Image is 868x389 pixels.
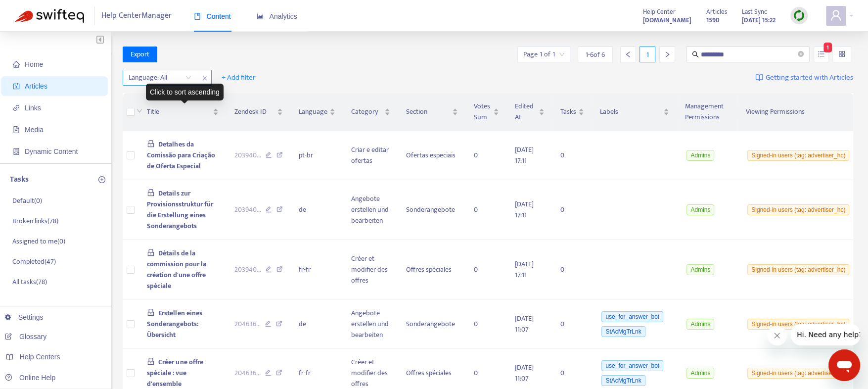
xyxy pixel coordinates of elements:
[737,93,853,131] th: Viewing Permissions
[291,240,343,300] td: fr-fr
[234,368,261,379] span: 204636 ...
[677,93,738,131] th: Management Permissions
[586,49,605,60] span: 1 - 6 of 6
[101,6,172,25] span: Help Center Manager
[515,198,534,221] span: [DATE] 17:11
[147,247,206,292] span: Détails de la commission pour la création d'une offre spéciale
[147,106,211,117] span: Title
[830,9,842,21] span: user
[234,319,261,330] span: 204636 ...
[643,6,676,17] span: Help Center
[131,49,149,60] span: Export
[755,74,763,82] img: image-link
[828,349,860,381] iframe: Button to launch messaging window
[15,9,84,23] img: Swifteq
[12,195,42,206] p: Default ( 0 )
[601,375,645,386] span: StAcMgTrLnk
[474,101,491,123] span: Votes Sum
[747,368,849,379] span: Signed-in users (tag: advertiser_hc)
[398,300,466,349] td: Sonderangebote
[742,15,776,26] strong: [DATE] 15:22
[766,72,853,84] span: Getting started with Articles
[466,180,507,240] td: 0
[13,61,20,68] span: home
[398,93,466,131] th: Section
[515,101,537,123] span: Edited At
[343,131,398,180] td: Criar e editar ofertas
[747,264,849,275] span: Signed-in users (tag: advertiser_hc)
[798,51,804,57] span: close-circle
[10,174,29,186] p: Tasks
[147,307,202,340] span: Erstellen eines Sonderangebots: Übersicht
[13,83,20,90] span: account-book
[194,13,201,20] span: book
[5,333,46,340] a: Glossary
[552,300,592,349] td: 0
[12,236,65,246] p: Assigned to me ( 0 )
[686,204,714,215] span: Admins
[515,362,534,384] span: [DATE] 11:07
[234,150,261,161] span: 203940 ...
[600,106,661,117] span: Labels
[291,300,343,349] td: de
[291,131,343,180] td: pt-br
[146,84,224,100] div: Click to sort ascending
[291,93,343,131] th: Language
[139,93,227,131] th: Title
[515,144,534,166] span: [DATE] 17:11
[98,176,105,183] span: plus-circle
[25,104,41,112] span: Links
[5,313,44,321] a: Settings
[466,93,507,131] th: Votes Sum
[5,374,55,382] a: Online Help
[466,131,507,180] td: 0
[147,140,155,147] span: lock
[198,72,211,84] span: close
[798,50,804,59] span: close-circle
[194,12,231,20] span: Content
[818,50,824,57] span: unordered-list
[137,108,142,114] span: down
[706,6,727,17] span: Articles
[25,82,47,90] span: Articles
[147,189,155,196] span: lock
[234,106,275,117] span: Zendesk ID
[291,180,343,240] td: de
[25,147,78,155] span: Dynamic Content
[625,51,632,58] span: left
[747,204,849,215] span: Signed-in users (tag: advertiser_hc)
[214,70,263,86] button: + Add filter
[643,14,691,26] a: [DOMAIN_NAME]
[227,93,291,131] th: Zendesk ID
[515,313,534,335] span: [DATE] 11:07
[147,357,155,365] span: lock
[257,12,297,20] span: Analytics
[12,277,47,287] p: All tasks ( 78 )
[398,131,466,180] td: Ofertas especiais
[123,47,157,62] button: Export
[560,106,576,117] span: Tasks
[755,70,853,86] a: Getting started with Articles
[793,9,805,22] img: sync.dc5367851b00ba804db3.png
[398,240,466,300] td: Offres spéciales
[257,13,264,20] span: area-chart
[592,93,677,131] th: Labels
[643,15,691,26] strong: [DOMAIN_NAME]
[343,240,398,300] td: Créer et modifier des offres
[686,368,714,379] span: Admins
[507,93,552,131] th: Edited At
[552,93,592,131] th: Tasks
[552,180,592,240] td: 0
[686,264,714,275] span: Admins
[552,131,592,180] td: 0
[299,106,327,117] span: Language
[823,43,832,52] span: 1
[686,319,714,330] span: Admins
[147,188,213,232] span: Details zur Provisionsstruktur für die Erstellung eines Sonderangebots
[791,324,860,345] iframe: Message from company
[13,148,20,155] span: container
[466,240,507,300] td: 0
[398,180,466,240] td: Sonderangebote
[692,51,699,58] span: search
[640,47,655,62] div: 1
